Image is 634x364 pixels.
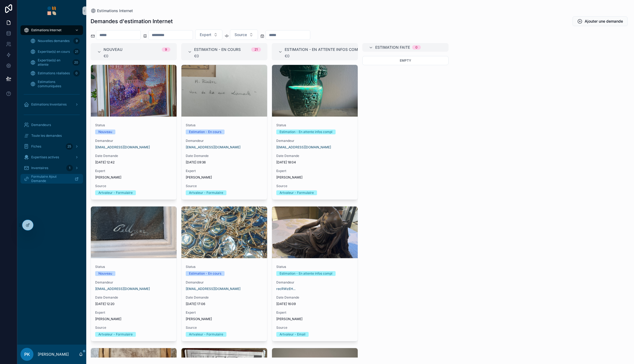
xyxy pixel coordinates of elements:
p: [PERSON_NAME] [38,352,69,357]
div: Artvaleur - Formulaire [189,190,223,195]
span: [PERSON_NAME] [276,317,302,321]
span: Status [186,265,263,269]
span: Estimations Internet [97,8,133,13]
div: Artvaleur - Formulaire [280,190,314,195]
span: Status [95,123,172,127]
span: Status [186,123,263,127]
button: Select Button [230,30,258,40]
div: IMG_20250828_092235.jpg [181,65,267,117]
div: 20 [73,59,80,66]
a: Demandeurs [20,120,83,130]
span: Estimation faite [375,45,410,50]
span: Expert [95,310,172,315]
div: 25 [66,143,73,150]
span: [PERSON_NAME] [95,317,121,321]
span: [PERSON_NAME] [186,175,212,180]
a: Fiches25 [20,142,83,151]
a: [EMAIL_ADDRESS][DOMAIN_NAME] [95,287,150,291]
div: eugen.jpg [91,65,177,117]
a: StatusEstimation - En coursDemandeur[EMAIL_ADDRESS][DOMAIN_NAME]Date Demande[DATE] 09:36Expert[PE... [181,65,267,200]
a: Toute les demandes [20,131,83,141]
span: Status [276,265,353,269]
span: Date Demande [186,295,263,300]
span: PK [24,351,30,358]
div: 21 [254,47,258,52]
div: 21 [73,48,80,55]
a: Estimations communiquées [27,79,83,89]
span: [DATE] 09:36 [186,160,263,164]
a: [EMAIL_ADDRESS][DOMAIN_NAME] [186,145,240,149]
span: Date Demande [95,154,172,158]
span: Source [235,32,247,37]
div: Nouveau [98,129,112,134]
span: Date Demande [186,154,263,158]
img: App logo [47,6,56,15]
span: Date Demande [95,295,172,300]
span: Status [276,123,353,127]
a: [EMAIL_ADDRESS][DOMAIN_NAME] [276,145,331,149]
span: Empty [400,58,411,62]
a: Estimations Internet [20,25,83,35]
span: Source [95,184,172,188]
div: 9 [165,47,167,52]
a: StatusEstimation - En attente infos complDemandeurrecRWzEH...Date Demande[DATE] 16:09Expert[PERSO... [272,206,358,341]
a: Formulaire Ajout Demande [20,174,83,184]
button: Select Button [195,30,222,40]
span: Expert [276,310,353,315]
span: Expert [186,310,263,315]
span: [DATE] 18:04 [276,160,353,164]
div: Estimation - En attente infos compl [280,271,332,276]
span: Source [276,325,353,330]
span: Expertise(s) en attente [38,58,70,67]
span: [PERSON_NAME] [95,175,121,180]
a: Estimations Internet [91,8,133,13]
span: Estimations réalisées [38,71,70,75]
span: Demandeur [276,280,353,285]
div: 17563763117155561998970645192214.jpg [91,206,177,258]
span: Ajouter une demande [585,19,623,24]
div: 1000022970.jpg [272,206,358,258]
span: [DATE] 16:09 [276,302,353,306]
span: [DATE] 12:42 [95,160,172,164]
div: Artvaleur - Formulaire [98,190,133,195]
span: Source [276,184,353,188]
a: Estimations réalisées0 [27,68,83,78]
span: Source [186,325,263,330]
a: StatusEstimation - En attente infos complDemandeur[EMAIL_ADDRESS][DOMAIN_NAME]Date Demande[DATE] ... [272,65,358,200]
span: Demandeur [276,139,353,143]
a: StatusEstimation - En coursDemandeur[EMAIL_ADDRESS][DOMAIN_NAME]Date Demande[DATE] 17:06Expert[PE... [181,206,267,341]
div: 9 [73,38,80,44]
span: Status [95,265,172,269]
span: Nouvelles demandes [38,39,70,43]
div: 1 [66,165,73,171]
span: Expertises actives [31,155,59,159]
a: recRWzEH... [276,287,295,291]
span: Nouveau [104,47,122,52]
a: [EMAIL_ADDRESS][DOMAIN_NAME] [186,287,240,291]
div: Nouveau [98,271,112,276]
span: Demandeur [95,280,172,285]
div: €0 [104,54,170,58]
div: IMG_20250827_165239.jpg [181,206,267,258]
div: Artvaleur - Formulaire [189,332,223,337]
button: Ajouter une demande [573,16,628,26]
span: Toute les demandes [31,134,62,138]
div: Artvaleur - Email [280,332,305,337]
span: Expert [276,169,353,173]
h1: Demandes d'estimation Internet [91,17,173,25]
div: Artvaleur - Formulaire [98,332,133,337]
span: Source [186,184,263,188]
span: Estimations Internet [31,28,61,32]
span: Expert [200,32,211,37]
span: Estimations communiquées [38,80,78,88]
a: Expertise(s) en attente20 [27,58,83,67]
a: Nouvelles demandes9 [27,36,83,46]
span: Estimation - En attente infos compl [285,47,363,52]
span: Estimations Inventaires [31,102,67,107]
span: Estimation - En cours [194,47,241,52]
div: Estimation - En cours [189,129,221,134]
span: Formulaire Ajout Demande [31,174,70,183]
